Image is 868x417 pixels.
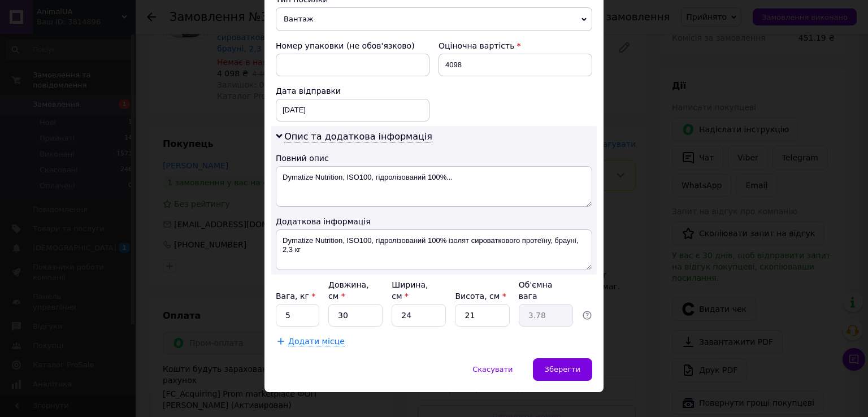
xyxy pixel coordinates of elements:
span: Опис та додаткова інформація [284,131,432,142]
label: Ширина, см [392,280,428,301]
div: Повний опис [276,153,592,164]
div: Об'ємна вага [519,279,573,302]
label: Вага, кг [276,292,315,301]
div: Додаткова інформація [276,216,592,227]
label: Довжина, см [328,280,369,301]
label: Висота, см [455,292,506,301]
textarea: Dymatize Nutrition, ISO100, гідролізований 100% ізолят сироваткового протеїну, брауні, 2,3 кг [276,229,592,270]
span: Додати місце [288,337,345,346]
div: Дата відправки [276,85,429,97]
span: Вантаж [276,7,592,31]
span: Скасувати [472,365,513,373]
div: Оціночна вартість [439,40,592,51]
span: Зберегти [545,365,580,373]
div: Номер упаковки (не обов'язково) [276,40,429,51]
textarea: Dymatize Nutrition, ISO100, гідролізований 100%... [276,166,592,207]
